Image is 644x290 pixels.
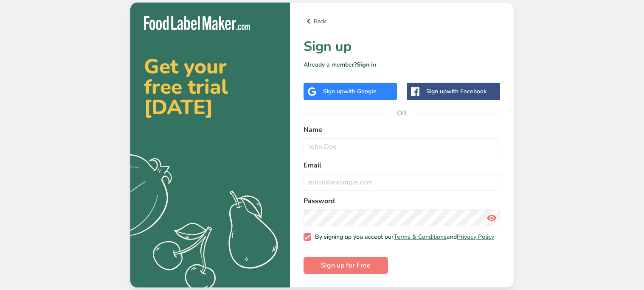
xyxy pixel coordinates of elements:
h1: Sign up [304,36,500,57]
div: Sign up [323,87,377,96]
p: Already a member? [304,60,500,69]
input: email@example.com [304,174,500,191]
label: Email [304,160,500,170]
span: with Facebook [447,87,487,95]
a: Sign in [357,61,376,69]
span: By signing up you accept our and [311,233,495,241]
a: Privacy Policy [457,233,494,241]
div: Sign up [426,87,487,96]
img: Food Label Maker [144,16,250,30]
input: John Doe [304,138,500,155]
span: Sign up for Free [321,260,371,270]
h2: Get your free trial [DATE] [144,56,276,117]
label: Name [304,125,500,135]
label: Password [304,196,500,206]
span: OR [389,100,415,126]
span: with Google [343,87,377,95]
button: Sign up for Free [304,257,388,274]
a: Back [304,16,500,26]
a: Terms & Conditions [394,233,447,241]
